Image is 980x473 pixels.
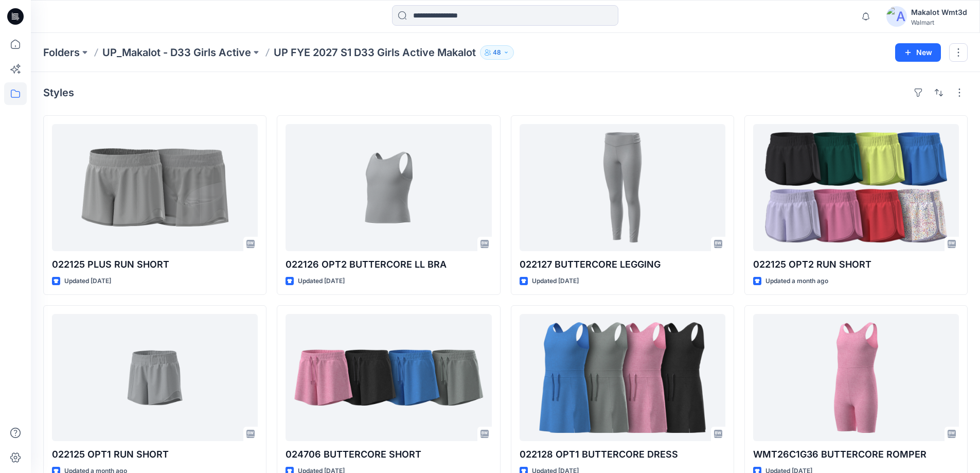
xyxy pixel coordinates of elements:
p: UP FYE 2027 S1 D33 Girls Active Makalot [274,45,476,60]
p: 48 [493,47,501,58]
p: 022125 OPT1 RUN SHORT [52,447,258,462]
button: 48 [480,45,514,60]
a: WMT26C1G36 BUTTERCORE ROMPER [753,314,959,441]
p: WMT26C1G36 BUTTERCORE ROMPER [753,447,959,462]
a: Folders [43,45,80,60]
a: 022125 PLUS RUN SHORT [52,124,258,251]
a: 022127 BUTTERCORE LEGGING [520,124,725,251]
p: 024706 BUTTERCORE SHORT [286,447,491,462]
p: Updated [DATE] [64,276,111,287]
p: 022127 BUTTERCORE LEGGING [520,257,725,272]
p: 022126 OPT2 BUTTERCORE LL BRA [286,257,491,272]
a: 022125 OPT1 RUN SHORT [52,314,258,441]
p: 022128 OPT1 BUTTERCORE DRESS [520,447,725,462]
p: 022125 PLUS RUN SHORT [52,257,258,272]
div: Walmart [911,19,967,26]
a: UP_Makalot - D33 Girls Active [102,45,251,60]
p: Updated [DATE] [532,276,579,287]
button: New [895,43,941,62]
img: avatar [886,6,907,27]
a: 022128 OPT1 BUTTERCORE DRESS [520,314,725,441]
div: Makalot Wmt3d [911,6,967,19]
a: 024706 BUTTERCORE SHORT [286,314,491,441]
p: Updated a month ago [765,276,828,287]
p: 022125 OPT2 RUN SHORT [753,257,959,272]
a: 022126 OPT2 BUTTERCORE LL BRA [286,124,491,251]
a: 022125 OPT2 RUN SHORT [753,124,959,251]
h4: Styles [43,86,74,99]
p: Updated [DATE] [298,276,345,287]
